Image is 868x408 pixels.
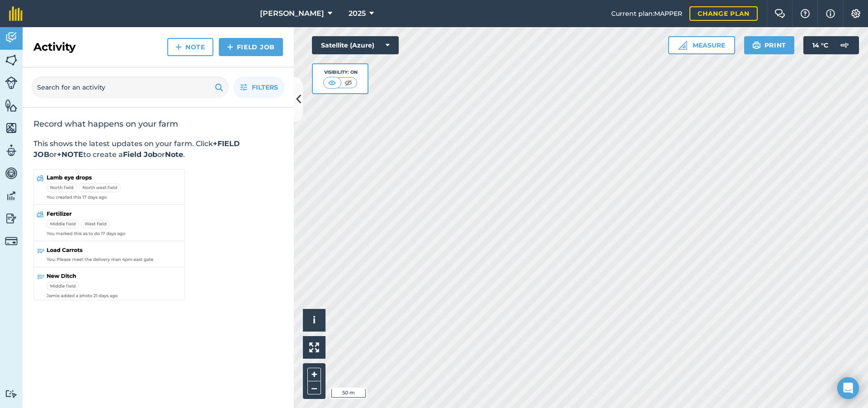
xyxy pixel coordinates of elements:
[57,150,83,159] strong: +NOTE
[826,8,835,19] img: svg+xml;base64,PHN2ZyB4bWxucz0iaHR0cDovL3d3dy53My5vcmcvMjAwMC9zdmciIHdpZHRoPSIxNyIgaGVpZ2h0PSIxNy...
[219,38,283,56] a: Field Job
[312,36,399,54] button: Satellite (Azure)
[307,368,321,381] button: +
[689,6,758,21] a: Change plan
[752,40,761,51] img: svg+xml;base64,PHN2ZyB4bWxucz0iaHR0cDovL3d3dy53My5vcmcvMjAwMC9zdmciIHdpZHRoPSIxOSIgaGVpZ2h0PSIyNC...
[9,6,23,21] img: fieldmargin Logo
[343,78,354,87] img: svg+xml;base64,PHN2ZyB4bWxucz0iaHR0cDovL3d3dy53My5vcmcvMjAwMC9zdmciIHdpZHRoPSI1MCIgaGVpZ2h0PSI0MC...
[33,119,283,129] h2: Record what happens on your farm
[803,36,859,54] button: 14 °C
[165,150,183,159] strong: Note
[5,99,18,112] img: svg+xml;base64,PHN2ZyB4bWxucz0iaHR0cDovL3d3dy53My5vcmcvMjAwMC9zdmciIHdpZHRoPSI1NiIgaGVpZ2h0PSI2MC...
[323,69,358,76] div: Visibility: On
[5,31,18,44] img: svg+xml;base64,PD94bWwgdmVyc2lvbj0iMS4wIiBlbmNvZGluZz0idXRmLTgiPz4KPCEtLSBHZW5lcmF0b3I6IEFkb2JlIE...
[668,36,735,54] button: Measure
[309,342,319,352] img: Four arrows, one pointing top left, one top right, one bottom right and the last bottom left
[33,138,283,160] p: This shows the latest updates on your farm. Click or to create a or .
[5,189,18,203] img: svg+xml;base64,PD94bWwgdmVyc2lvbj0iMS4wIiBlbmNvZGluZz0idXRmLTgiPz4KPCEtLSBHZW5lcmF0b3I6IEFkb2JlIE...
[307,381,321,394] button: –
[260,8,324,19] span: [PERSON_NAME]
[5,235,18,247] img: svg+xml;base64,PD94bWwgdmVyc2lvbj0iMS4wIiBlbmNvZGluZz0idXRmLTgiPz4KPCEtLSBHZW5lcmF0b3I6IEFkb2JlIE...
[800,9,811,18] img: A question mark icon
[678,41,687,50] img: Ruler icon
[744,36,795,54] button: Print
[227,42,233,52] img: svg+xml;base64,PHN2ZyB4bWxucz0iaHR0cDovL3d3dy53My5vcmcvMjAwMC9zdmciIHdpZHRoPSIxNCIgaGVpZ2h0PSIyNC...
[5,144,18,157] img: svg+xml;base64,PD94bWwgdmVyc2lvbj0iMS4wIiBlbmNvZGluZz0idXRmLTgiPz4KPCEtLSBHZW5lcmF0b3I6IEFkb2JlIE...
[611,9,682,19] span: Current plan : MAPPER
[850,9,861,18] img: A cog icon
[5,121,18,135] img: svg+xml;base64,PHN2ZyB4bWxucz0iaHR0cDovL3d3dy53My5vcmcvMjAwMC9zdmciIHdpZHRoPSI1NiIgaGVpZ2h0PSI2MC...
[5,212,18,225] img: svg+xml;base64,PD94bWwgdmVyc2lvbj0iMS4wIiBlbmNvZGluZz0idXRmLTgiPz4KPCEtLSBHZW5lcmF0b3I6IEFkb2JlIE...
[175,42,182,52] img: svg+xml;base64,PHN2ZyB4bWxucz0iaHR0cDovL3d3dy53My5vcmcvMjAwMC9zdmciIHdpZHRoPSIxNCIgaGVpZ2h0PSIyNC...
[313,314,316,326] span: i
[349,8,366,19] span: 2025
[5,389,18,398] img: svg+xml;base64,PD94bWwgdmVyc2lvbj0iMS4wIiBlbmNvZGluZz0idXRmLTgiPz4KPCEtLSBHZW5lcmF0b3I6IEFkb2JlIE...
[837,377,859,399] div: Open Intercom Messenger
[835,36,854,54] img: svg+xml;base64,PD94bWwgdmVyc2lvbj0iMS4wIiBlbmNvZGluZz0idXRmLTgiPz4KPCEtLSBHZW5lcmF0b3I6IEFkb2JlIE...
[233,76,285,98] button: Filters
[5,53,18,67] img: svg+xml;base64,PHN2ZyB4bWxucz0iaHR0cDovL3d3dy53My5vcmcvMjAwMC9zdmciIHdpZHRoPSI1NiIgaGVpZ2h0PSI2MC...
[774,9,785,18] img: Two speech bubbles overlapping with the left bubble in the forefront
[5,166,18,180] img: svg+xml;base64,PD94bWwgdmVyc2lvbj0iMS4wIiBlbmNvZGluZz0idXRmLTgiPz4KPCEtLSBHZW5lcmF0b3I6IEFkb2JlIE...
[167,38,213,56] a: Note
[123,150,157,159] strong: Field Job
[33,40,75,54] h2: Activity
[303,309,325,332] button: i
[326,78,338,87] img: svg+xml;base64,PHN2ZyB4bWxucz0iaHR0cDovL3d3dy53My5vcmcvMjAwMC9zdmciIHdpZHRoPSI1MCIgaGVpZ2h0PSI0MC...
[5,76,18,89] img: svg+xml;base64,PD94bWwgdmVyc2lvbj0iMS4wIiBlbmNvZGluZz0idXRmLTgiPz4KPCEtLSBHZW5lcmF0b3I6IEFkb2JlIE...
[252,82,278,92] span: Filters
[812,36,828,54] span: 14 ° C
[32,76,229,98] input: Search for an activity
[215,82,223,93] img: svg+xml;base64,PHN2ZyB4bWxucz0iaHR0cDovL3d3dy53My5vcmcvMjAwMC9zdmciIHdpZHRoPSIxOSIgaGVpZ2h0PSIyNC...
